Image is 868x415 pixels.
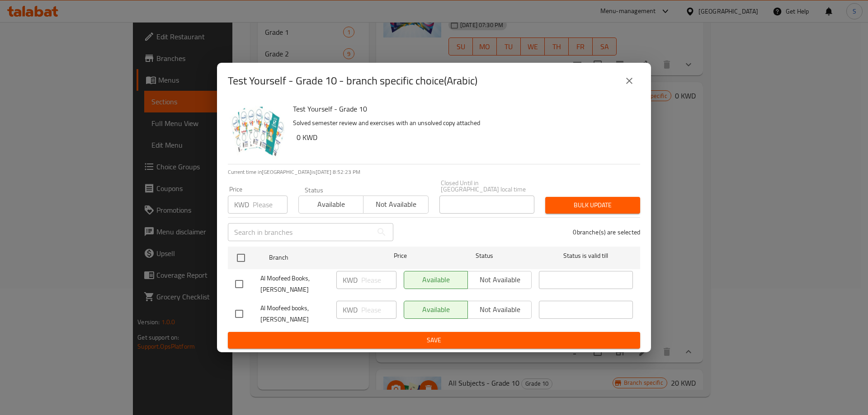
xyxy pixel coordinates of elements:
[539,250,633,261] span: Status is valid till
[438,250,532,261] span: Status
[228,74,477,88] h2: Test Yourself - Grade 10 - branch specific choice(Arabic)
[618,70,640,92] button: close
[228,332,640,349] button: Save
[367,198,425,211] span: Not available
[552,200,633,211] span: Bulk update
[228,223,373,241] input: Search in branches
[302,198,360,211] span: Available
[298,196,363,214] button: Available
[343,304,358,315] p: KWD
[260,273,329,295] span: Al Moofeed Books, [PERSON_NAME]
[573,228,640,237] p: 0 branche(s) are selected
[253,196,288,214] input: Please enter price
[370,250,430,261] span: Price
[234,199,249,210] p: KWD
[260,303,329,325] span: Al Moofeed books, [PERSON_NAME]
[228,168,640,176] p: Current time in [GEOGRAPHIC_DATA] is [DATE] 8:52:23 PM
[343,275,358,285] p: KWD
[293,117,633,129] p: Solved semester review and exercises with an unsolved copy attached
[363,196,428,214] button: Not available
[361,301,396,319] input: Please enter price
[235,335,633,346] span: Save
[228,103,286,160] img: Test Yourself - Grade 10
[361,271,396,289] input: Please enter price
[297,131,633,144] h6: 0 KWD
[269,252,363,263] span: Branch
[293,103,633,115] h6: Test Yourself - Grade 10
[545,197,640,214] button: Bulk update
